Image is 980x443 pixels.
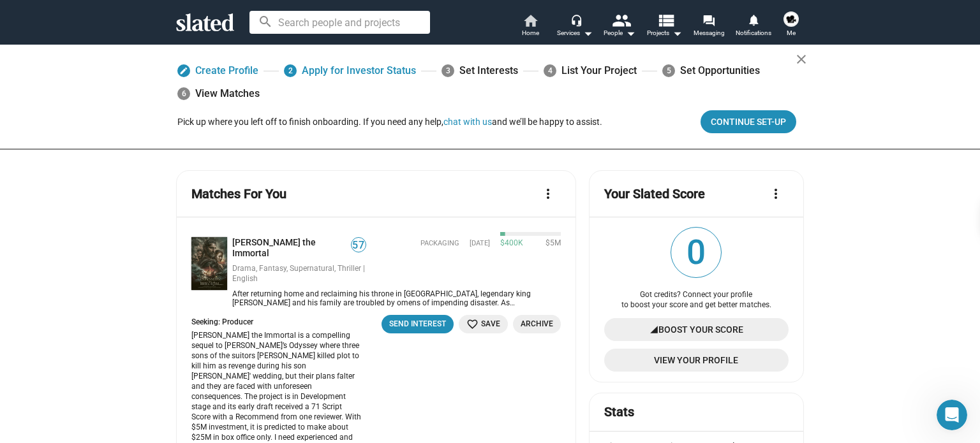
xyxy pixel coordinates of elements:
div: How to write a strong filmmaker statement [26,320,214,347]
span: 3 [442,64,454,77]
span: 2 [284,64,297,77]
mat-icon: view_list [657,11,675,29]
span: Home [522,25,539,41]
p: Hi Grey [26,91,230,112]
button: Send Interest [382,315,454,333]
button: Continue Set-up [701,110,796,133]
div: Close [219,20,242,43]
span: Archive [521,317,553,331]
div: Pick up where you left off to finish onboarding. If you need any help, and we’ll be happy to assist. [177,116,602,128]
a: Home [508,13,553,41]
p: How can we help? [26,112,230,134]
mat-icon: more_vert [768,186,783,201]
mat-icon: headset_mic [570,14,582,25]
span: 0 [671,228,721,277]
a: View Your Profile [604,349,789,372]
span: $5M [540,238,561,249]
div: How to write a strong query to someone who matches with your project [19,278,237,315]
mat-card-title: Stats [604,403,634,421]
div: Send us a message [26,161,213,174]
div: Set Interests [442,59,518,82]
div: Set Opportunities [662,59,760,82]
div: List Your Project [544,59,637,82]
img: logo [26,24,91,45]
span: Packaging [420,239,459,249]
button: Messages [85,326,170,377]
a: Messaging [687,13,731,41]
button: Services [553,13,597,41]
img: Profile image for Jordan [161,20,186,46]
span: Help [202,358,223,367]
mat-icon: more_vert [540,186,556,201]
mat-card-title: Matches For You [191,185,286,203]
span: 5 [662,64,675,77]
span: Me [787,25,796,41]
button: Archive [513,315,561,333]
iframe: Intercom live chat [937,400,967,430]
span: 4 [544,64,556,77]
time: [DATE] [470,239,490,249]
span: 6 [177,87,190,100]
div: Filmmakers: How Marketplace Matching works [19,241,237,278]
img: Grey Woolf [783,11,799,27]
mat-icon: arrow_drop_down [669,25,685,41]
div: Send Interest [389,317,446,331]
div: How to write a strong filmmaker statement [19,315,237,352]
button: Grey WoolfMe [776,9,806,42]
button: Projects [642,13,687,41]
mat-icon: signal_cellular_4_bar [650,318,658,341]
a: Notifications [731,13,776,41]
span: Continue Set-up [711,110,786,133]
mat-icon: arrow_drop_down [580,25,595,41]
div: How to write a strong query to someone who matches with your project [26,283,214,310]
mat-icon: arrow_drop_down [623,25,638,41]
button: Save [459,315,508,333]
button: Help [170,326,255,377]
mat-card-title: Your Slated Score [604,185,705,203]
span: Search for help [26,217,103,230]
button: chat with us [443,117,492,127]
span: 57 [352,239,366,252]
a: Boost Your Score [604,318,789,341]
div: Got credits? Connect your profile to boost your score and get better matches. [604,290,789,310]
mat-icon: close [794,52,809,67]
button: Search for help [19,210,237,236]
div: We'll be back online later [DATE] [26,174,213,187]
button: People [597,13,642,41]
div: Services [557,25,593,41]
div: After returning home and reclaiming his throne in Ithaca, legendary king Odysseus and his family ... [227,289,561,307]
div: Seeking: Producer [191,317,369,328]
span: Boost Your Score [658,318,743,341]
mat-icon: notifications [747,13,759,25]
a: [PERSON_NAME] the Immortal [232,237,351,259]
span: View Your Profile [614,349,778,372]
a: 2Apply for Investor Status [284,59,416,82]
mat-icon: favorite_border [466,318,479,330]
span: Messaging [694,25,725,41]
div: View Matches [177,82,260,105]
span: Messages [106,358,150,367]
a: Odysseus the Immortal [191,237,227,307]
span: Notifications [736,25,771,41]
span: Save [466,317,500,331]
div: People [604,25,635,41]
div: Send us a messageWe'll be back online later [DATE] [13,150,242,198]
a: Create Profile [177,59,258,82]
mat-icon: home [523,13,538,28]
input: Search people and projects [249,11,430,34]
span: Projects [647,25,682,41]
div: Filmmakers: How Marketplace Matching works [26,246,214,273]
mat-icon: people [612,11,630,29]
div: Drama, Fantasy, Supernatural, Thriller | English [232,264,366,284]
span: $400K [500,238,523,249]
mat-icon: edit [179,66,188,75]
mat-icon: forum [702,14,715,26]
img: Profile image for Mitchell [185,20,211,46]
span: Home [28,358,57,367]
img: Odysseus the Immortal [191,237,227,290]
